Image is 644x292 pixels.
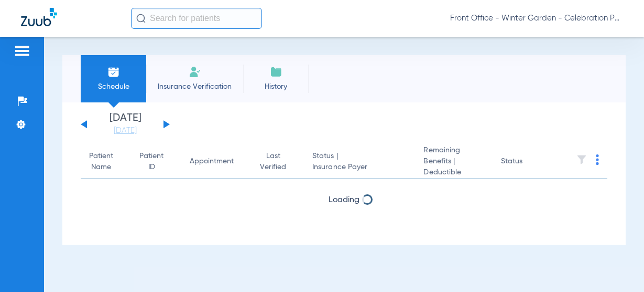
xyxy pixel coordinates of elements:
[576,154,587,165] img: filter.svg
[415,145,493,179] th: Remaining Benefits |
[89,151,123,173] div: Patient Name
[190,156,243,167] div: Appointment
[251,81,301,92] span: History
[107,66,120,78] img: Schedule
[329,196,359,204] span: Loading
[94,113,157,136] li: [DATE]
[139,151,163,173] div: Patient ID
[304,145,415,179] th: Status |
[89,151,113,173] div: Patient Name
[260,151,296,173] div: Last Verified
[189,66,201,78] img: Manual Insurance Verification
[94,126,157,136] a: [DATE]
[450,13,623,24] span: Front Office - Winter Garden - Celebration Pediatric Dentistry
[596,154,599,165] img: group-dot-blue.svg
[260,151,286,173] div: Last Verified
[131,8,262,29] input: Search for patients
[329,224,359,232] span: Loading
[312,162,407,173] span: Insurance Payer
[89,81,138,92] span: Schedule
[423,167,484,178] span: Deductible
[493,145,563,179] th: Status
[136,14,146,23] img: Search Icon
[154,81,235,92] span: Insurance Verification
[21,8,57,26] img: Zuub Logo
[190,156,234,167] div: Appointment
[139,151,173,173] div: Patient ID
[270,66,282,78] img: History
[14,45,30,57] img: hamburger-icon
